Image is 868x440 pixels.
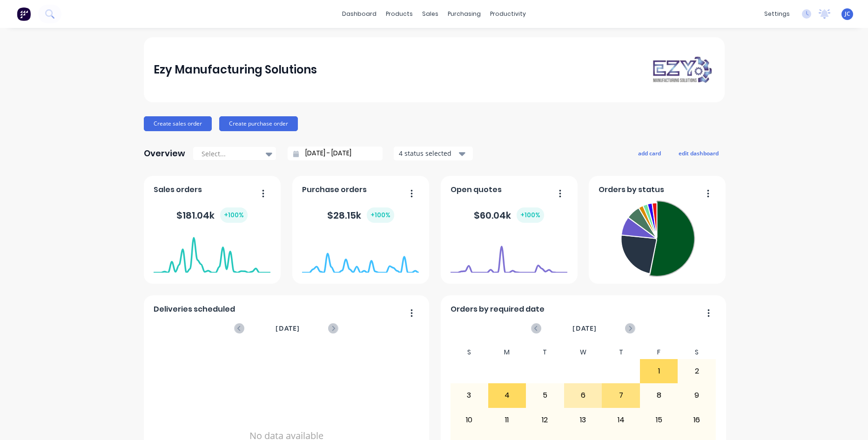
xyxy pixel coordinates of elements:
[678,360,715,383] div: 2
[337,7,381,21] a: dashboard
[640,384,678,407] div: 8
[640,360,678,383] div: 1
[451,384,488,407] div: 3
[488,346,526,359] div: M
[394,147,473,160] button: 4 status selected
[526,384,564,407] div: 5
[517,207,544,223] div: + 100 %
[219,116,298,131] button: Create purchase order
[678,384,715,407] div: 9
[144,116,212,131] button: Create sales order
[485,7,531,21] div: productivity
[640,346,678,359] div: F
[673,147,725,159] button: edit dashboard
[489,384,526,407] div: 4
[451,184,502,195] span: Open quotes
[564,346,602,359] div: W
[451,304,545,315] span: Orders by required date
[367,207,394,223] div: + 100 %
[276,323,300,333] span: [DATE]
[678,408,715,432] div: 16
[649,54,714,85] img: Ezy Manufacturing Solutions
[526,346,564,359] div: T
[154,60,317,79] div: Ezy Manufacturing Solutions
[220,207,248,223] div: + 100 %
[599,184,664,195] span: Orders by status
[443,7,485,21] div: purchasing
[602,384,639,407] div: 7
[760,7,794,21] div: settings
[845,10,850,18] span: JC
[327,207,394,223] div: $ 28.15k
[640,408,678,432] div: 15
[17,7,31,21] img: Factory
[489,408,526,432] div: 11
[450,346,488,359] div: S
[154,184,202,195] span: Sales orders
[602,346,640,359] div: T
[154,304,235,315] span: Deliveries scheduled
[474,207,544,223] div: $ 60.04k
[176,207,248,223] div: $ 181.04k
[451,408,488,432] div: 10
[302,184,367,195] span: Purchase orders
[417,7,443,21] div: sales
[572,323,597,333] span: [DATE]
[678,346,716,359] div: S
[602,408,639,432] div: 14
[565,408,602,432] div: 13
[381,7,417,21] div: products
[526,408,564,432] div: 12
[144,144,185,163] div: Overview
[565,384,602,407] div: 6
[632,147,667,159] button: add card
[399,148,458,158] div: 4 status selected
